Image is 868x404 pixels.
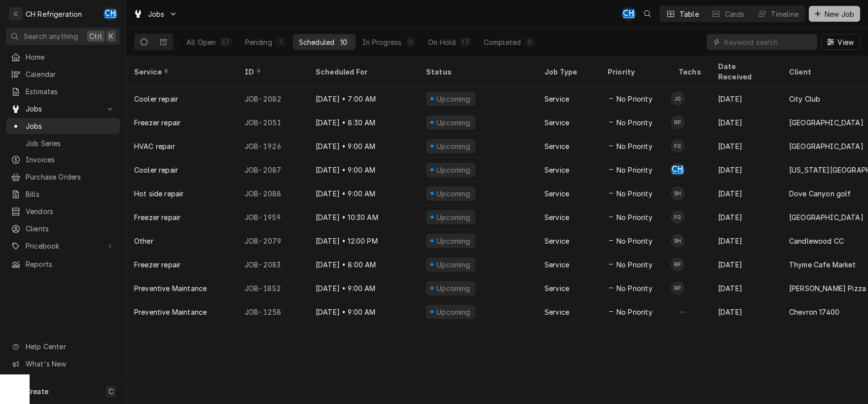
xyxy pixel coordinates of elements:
div: JOB-2088 [237,182,308,205]
div: JOB-1926 [237,134,308,158]
span: No Priority [616,259,652,270]
div: Upcoming [435,165,472,175]
span: No Priority [616,94,652,104]
span: C [108,386,113,397]
div: JOB-1258 [237,300,308,324]
button: Open search [640,6,655,22]
div: CH [671,163,685,177]
div: 17 [462,37,469,47]
div: Service [544,212,569,222]
span: Bills [26,189,115,199]
span: Calendar [26,69,115,79]
div: Upcoming [435,259,472,270]
div: City Club [789,94,820,104]
button: View [821,34,860,50]
span: What's New [26,359,114,369]
div: Upcoming [435,236,472,246]
span: Search anything [24,31,78,41]
span: Clients [26,223,115,234]
div: [DATE] • 9:00 AM [308,276,418,300]
span: No Priority [616,117,652,128]
div: [DATE] [710,253,781,276]
a: Go to Help Center [6,338,120,355]
div: On Hold [428,37,456,47]
span: No Priority [616,283,652,294]
a: Invoices [6,151,120,168]
div: 10 [340,37,347,47]
span: Jobs [26,104,100,114]
div: Chris Hiraga's Avatar [104,7,117,21]
div: — [671,300,710,324]
span: Estimates [26,86,115,97]
div: Ruben Perez's Avatar [671,115,685,129]
div: [DATE] [710,229,781,253]
span: Jobs [26,121,115,131]
div: FG [671,139,685,153]
div: Chris Hiraga's Avatar [622,7,636,21]
div: Service [544,141,569,151]
span: Jobs [148,9,165,19]
a: Reports [6,256,120,272]
div: JG [671,92,685,106]
div: [DATE] • 9:00 AM [308,300,418,324]
div: Fred Gonzalez's Avatar [671,210,685,224]
a: Go to What's New [6,356,120,372]
div: Cards [725,9,745,19]
div: [DATE] [710,134,781,158]
div: Other [134,236,153,246]
a: Bills [6,186,120,202]
div: JOB-2082 [237,87,308,110]
div: Chris Hiraga's Avatar [671,163,685,177]
div: Preventive Maintance [134,307,207,317]
div: [GEOGRAPHIC_DATA] [789,141,864,151]
span: No Priority [616,212,652,222]
div: ID [245,67,298,77]
div: [DATE] [710,182,781,205]
div: Service [544,236,569,246]
div: [GEOGRAPHIC_DATA] [789,117,864,128]
a: Jobs [6,118,120,134]
div: [DATE] • 10:30 AM [308,205,418,229]
span: Purchase Orders [26,172,115,182]
div: Service [544,94,569,104]
div: Service [544,117,569,128]
a: Job Series [6,135,120,151]
div: Completed [484,37,521,47]
div: Service [134,67,227,77]
div: [DATE] • 9:00 AM [308,158,418,182]
span: No Priority [616,188,652,199]
div: JOB-1959 [237,205,308,229]
div: HVAC repair [134,141,175,151]
div: JOB-2051 [237,110,308,134]
div: Service [544,307,569,317]
span: View [835,37,856,47]
span: Pricebook [26,241,100,251]
div: CH [622,7,636,21]
a: Go to Jobs [6,101,120,117]
div: Upcoming [435,283,472,294]
div: Chevron 17400 [789,307,839,317]
div: [DATE] [710,300,781,324]
div: Upcoming [435,117,472,128]
span: No Priority [616,236,652,246]
div: Josh Galindo's Avatar [671,92,685,106]
div: Candlewood CC [789,236,844,246]
div: JOB-1852 [237,276,308,300]
a: Clients [6,220,120,237]
div: Freezer repair [134,259,181,270]
div: [GEOGRAPHIC_DATA] [789,212,864,222]
span: Home [26,52,115,62]
div: Service [544,165,569,175]
div: Upcoming [435,188,472,199]
div: Upcoming [435,212,472,222]
span: Reports [26,259,115,269]
div: 9 [527,37,533,47]
div: Cooler repair [134,165,178,175]
button: Search anythingCtrlK [6,28,120,45]
div: Cooler repair [134,94,178,104]
div: [DATE] [710,276,781,300]
span: No Priority [616,141,652,151]
div: [DATE] • 8:30 AM [308,110,418,134]
a: Go to Pricebook [6,238,120,254]
div: [DATE] • 9:00 AM [308,182,418,205]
